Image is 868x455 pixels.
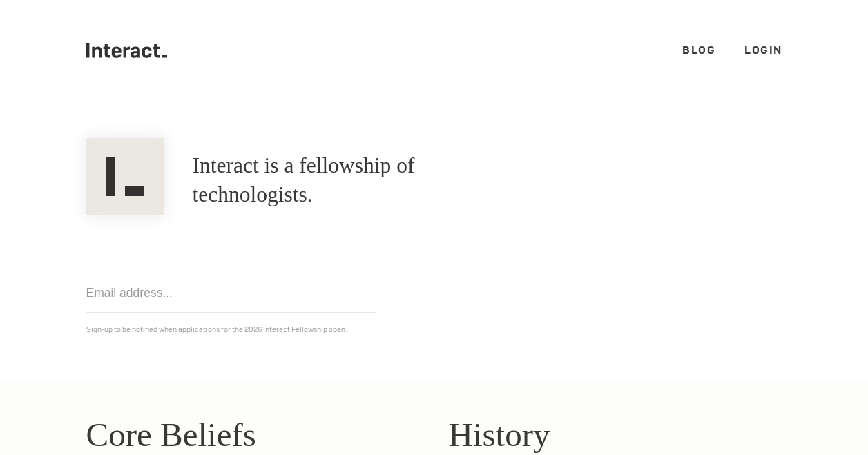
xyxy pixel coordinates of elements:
img: Interact Logo [86,138,164,215]
h1: Interact is a fellowship of technologists. [193,151,519,209]
a: Login [744,43,782,57]
p: Sign-up to be notified when applications for the 2026 Interact Fellowship open. [86,322,782,337]
a: Blog [682,43,715,57]
input: Email address... [86,273,376,313]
